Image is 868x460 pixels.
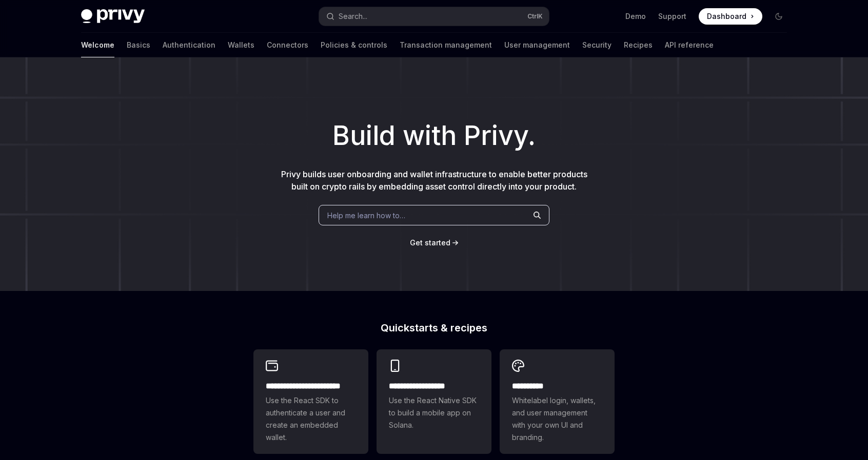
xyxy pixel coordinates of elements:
a: Dashboard [699,8,762,25]
span: Ctrl K [527,12,543,20]
a: Authentication [163,33,215,57]
div: Search... [339,10,367,23]
a: Basics [127,33,150,57]
h2: Quickstarts & recipes [253,323,615,333]
a: Recipes [624,33,653,57]
a: Connectors [267,33,308,57]
button: Toggle dark mode [771,8,787,25]
a: **** **** **** ***Use the React Native SDK to build a mobile app on Solana. [377,349,491,454]
span: Privy builds user onboarding and wallet infrastructure to enable better products built on crypto ... [281,169,587,192]
a: Get started [410,238,450,248]
a: User management [504,33,570,57]
a: Demo [625,11,646,22]
img: dark logo [81,9,145,24]
button: Open search [319,7,549,26]
a: Wallets [228,33,254,57]
span: Dashboard [707,11,746,22]
a: Policies & controls [321,33,387,57]
span: Get started [410,238,450,247]
span: Help me learn how to… [327,210,405,221]
span: Use the React Native SDK to build a mobile app on Solana. [389,394,479,431]
a: Transaction management [400,33,492,57]
a: Support [658,11,686,22]
h1: Build with Privy. [16,116,852,156]
a: Welcome [81,33,114,57]
a: Security [582,33,611,57]
a: **** *****Whitelabel login, wallets, and user management with your own UI and branding. [500,349,615,454]
span: Whitelabel login, wallets, and user management with your own UI and branding. [512,394,602,444]
a: API reference [665,33,714,57]
span: Use the React SDK to authenticate a user and create an embedded wallet. [266,394,356,444]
